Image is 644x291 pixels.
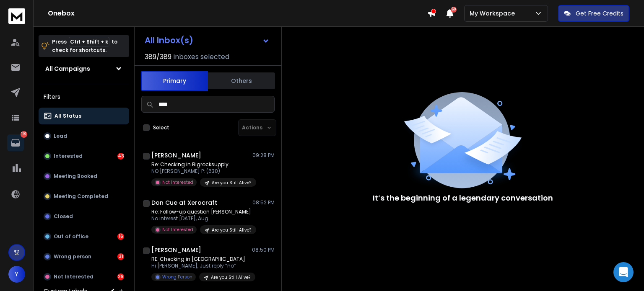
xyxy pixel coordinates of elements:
h3: Inboxes selected [173,52,229,62]
p: All Status [55,113,81,119]
label: Select [153,124,169,131]
p: Re: Checking in Bigrocksupply [151,161,252,168]
p: Re: Follow-up question [PERSON_NAME] [151,209,252,215]
p: No interest [DATE], Aug [151,215,252,222]
p: RE: Checking in [GEOGRAPHIC_DATA] [151,256,252,263]
div: 29 [117,273,124,280]
button: All Campaigns [39,60,129,77]
p: Meeting Booked [54,173,97,180]
p: Are you Still Alive? [211,274,250,281]
a: 119 [7,134,24,151]
span: 50 [451,7,457,13]
p: 08:50 PM [252,247,275,253]
p: Interested [54,153,83,160]
p: NO [PERSON_NAME] P: (630) [151,168,252,175]
button: Meeting Booked [39,168,129,185]
button: Meeting Completed [39,188,129,205]
p: 08:52 PM [252,199,275,206]
img: logo [8,8,25,24]
h1: All Inbox(s) [145,36,193,44]
p: My Workspace [470,9,518,18]
p: Closed [54,213,73,220]
p: 09:28 PM [252,152,275,159]
p: Meeting Completed [54,193,108,200]
button: Closed [39,208,129,225]
span: 389 / 389 [145,52,171,62]
h3: Filters [39,91,129,103]
div: 43 [117,153,124,160]
p: Are you Still Alive? [212,227,251,233]
p: It’s the beginning of a legendary conversation [373,192,553,204]
p: Lead [54,133,67,139]
p: Not Interested [162,227,193,233]
h1: All Campaigns [45,64,90,73]
button: Wrong person31 [39,248,129,265]
h1: Onebox [48,8,427,18]
button: Get Free Credits [558,5,629,22]
button: Lead [39,128,129,144]
h1: [PERSON_NAME] [151,151,201,160]
h1: [PERSON_NAME] [151,246,201,254]
button: Others [208,72,275,90]
span: Ctrl + Shift + k [69,37,109,46]
p: Out of office [54,233,88,240]
button: All Inbox(s) [138,32,276,49]
div: 16 [117,233,124,240]
button: Not Interested29 [39,268,129,285]
h1: Don Cue at Xerocraft [151,198,217,207]
p: 119 [21,131,27,138]
p: Press to check for shortcuts. [52,38,117,54]
button: Interested43 [39,148,129,165]
div: Open Intercom Messenger [613,262,634,282]
p: Hi [PERSON_NAME], Just reply “no” [151,263,252,269]
button: Y [8,266,25,283]
p: Get Free Credits [576,9,623,18]
p: Not Interested [162,179,193,185]
p: Wrong person [54,253,91,260]
button: Primary [141,71,208,91]
p: Are you Still Alive? [212,180,251,186]
p: Wrong Person [162,274,192,280]
button: All Status [39,108,129,124]
p: Not Interested [54,273,93,280]
button: Out of office16 [39,228,129,245]
div: 31 [117,253,124,260]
